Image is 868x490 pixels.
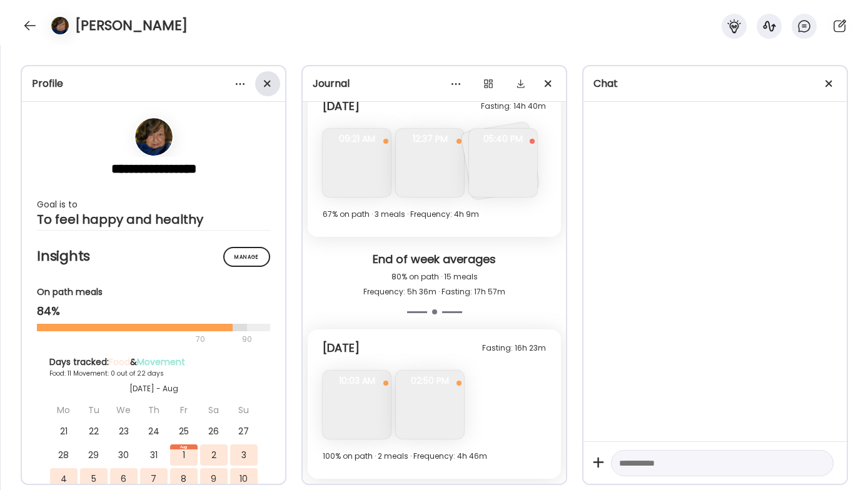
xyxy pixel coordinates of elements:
[32,76,275,91] div: Profile
[51,17,69,34] img: avatars%2FBv1lrFe8lnN5XfMeLq44vPh2sfi1
[323,341,360,356] div: [DATE]
[323,207,546,222] div: 67% on path · 3 meals · Frequency: 4h 9m
[230,444,258,466] div: 3
[49,383,258,394] div: [DATE] - Aug
[313,269,556,299] div: 80% on path · 15 meals Frequency: 5h 36m · Fasting: 17h 57m
[110,399,138,421] div: We
[50,421,78,442] div: 21
[135,118,173,156] img: avatars%2FBv1lrFe8lnN5XfMeLq44vPh2sfi1
[223,247,270,267] div: Manage
[37,212,270,227] div: To feel happy and healthy
[230,468,258,489] div: 10
[313,76,556,91] div: Journal
[37,197,270,212] div: Goal is to
[110,468,138,489] div: 6
[110,444,138,466] div: 30
[50,468,78,489] div: 4
[80,444,108,466] div: 29
[593,76,837,91] div: Chat
[482,341,546,356] div: Fasting: 16h 23m
[200,399,228,421] div: Sa
[200,444,228,466] div: 2
[137,356,185,368] span: Movement
[323,133,391,144] span: 09:21 AM
[37,332,238,347] div: 70
[140,421,168,442] div: 24
[80,421,108,442] div: 22
[140,444,168,466] div: 31
[109,356,130,368] span: Food
[50,399,78,421] div: Mo
[396,375,464,386] span: 02:50 PM
[170,399,198,421] div: Fr
[80,399,108,421] div: Tu
[323,99,360,114] div: [DATE]
[481,99,546,114] div: Fasting: 14h 40m
[313,252,556,269] div: End of week averages
[396,133,464,144] span: 12:37 PM
[170,468,198,489] div: 8
[140,468,168,489] div: 7
[50,444,78,466] div: 28
[230,421,258,442] div: 27
[200,468,228,489] div: 9
[49,369,258,378] div: Food: 11 Movement: 0 out of 22 days
[170,444,198,449] div: Aug
[241,332,253,347] div: 90
[323,449,546,464] div: 100% on path · 2 meals · Frequency: 4h 46m
[37,286,270,299] div: On path meals
[230,399,258,421] div: Su
[75,16,188,36] h4: [PERSON_NAME]
[80,468,108,489] div: 5
[140,399,168,421] div: Th
[37,247,270,266] h2: Insights
[200,421,228,442] div: 26
[110,421,138,442] div: 23
[37,304,270,319] div: 84%
[469,133,537,144] span: 05:40 PM
[170,421,198,442] div: 25
[170,444,198,466] div: 1
[323,375,391,386] span: 10:03 AM
[49,356,258,369] div: Days tracked: &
